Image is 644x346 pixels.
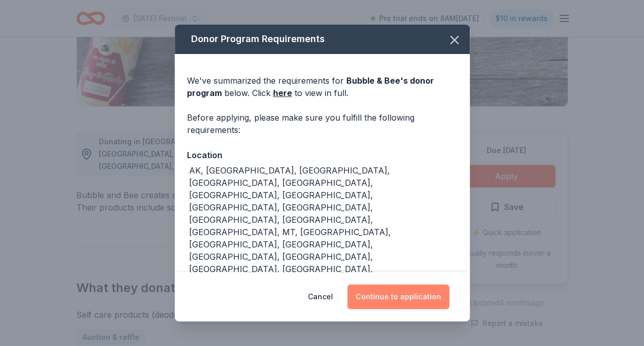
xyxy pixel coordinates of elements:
a: here [273,87,292,99]
button: Cancel [308,284,333,309]
div: We've summarized the requirements for below. Click to view in full. [187,74,458,99]
div: Location [187,148,458,162]
button: Continue to application [347,284,449,309]
div: Before applying, please make sure you fulfill the following requirements: [187,111,458,136]
div: Donor Program Requirements [175,25,470,54]
div: AK, [GEOGRAPHIC_DATA], [GEOGRAPHIC_DATA], [GEOGRAPHIC_DATA], [GEOGRAPHIC_DATA], [GEOGRAPHIC_DATA]... [189,164,458,300]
